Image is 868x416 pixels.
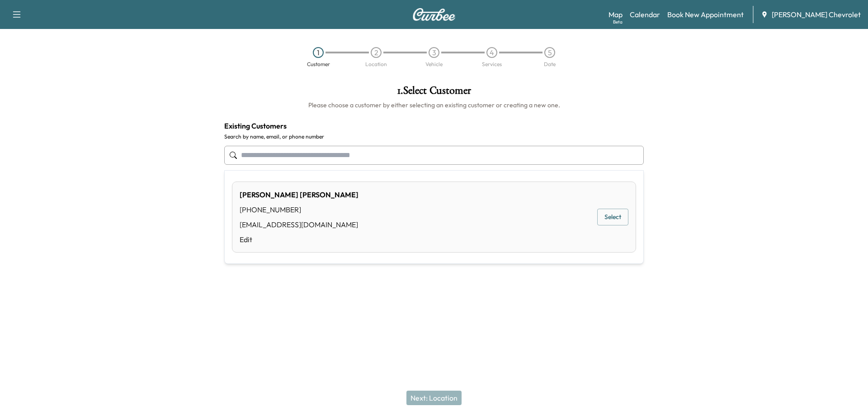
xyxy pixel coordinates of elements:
[365,62,387,67] div: Location
[544,62,556,67] div: Date
[240,219,359,230] div: [EMAIL_ADDRESS][DOMAIN_NAME]
[667,9,744,20] a: Book New Appointment
[371,47,382,58] div: 2
[630,9,660,20] a: Calendar
[313,47,324,58] div: 1
[597,209,628,225] button: Select
[224,120,644,131] h4: Existing Customers
[412,8,456,21] img: Curbee Logo
[224,100,644,110] h6: Please choose a customer by either selecting an existing customer or creating a new one.
[307,62,330,67] div: Customer
[425,62,443,67] div: Vehicle
[486,47,497,58] div: 4
[224,85,644,100] h1: 1 . Select Customer
[224,133,644,140] label: Search by name, email, or phone number
[240,234,359,245] a: Edit
[609,9,623,20] a: MapBeta
[240,189,359,200] div: [PERSON_NAME] [PERSON_NAME]
[240,204,359,215] div: [PHONE_NUMBER]
[772,9,861,20] span: [PERSON_NAME] Chevrolet
[482,62,502,67] div: Services
[544,47,555,58] div: 5
[613,19,623,25] div: Beta
[429,47,439,58] div: 3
